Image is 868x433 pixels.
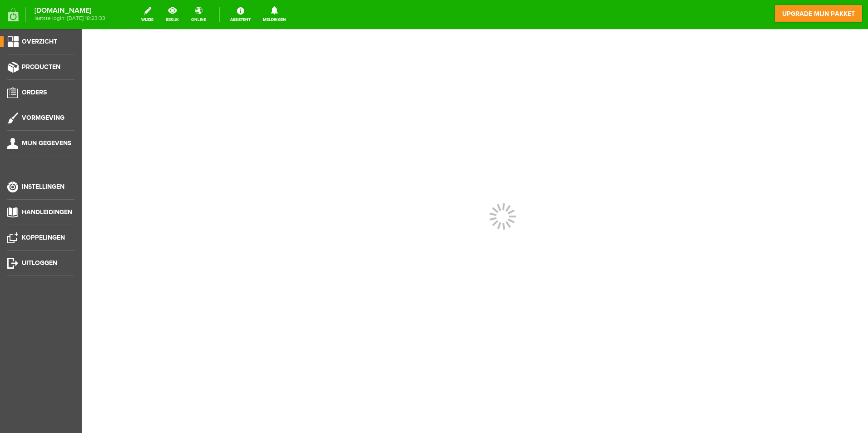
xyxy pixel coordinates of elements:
[774,5,863,23] a: upgrade mijn pakket
[136,5,159,25] a: wijzig
[22,183,64,191] span: Instellingen
[22,89,47,96] span: Orders
[22,234,65,241] span: Koppelingen
[186,5,212,25] a: online
[257,5,291,25] a: Meldingen
[22,259,57,267] span: Uitloggen
[22,208,72,216] span: Handleidingen
[35,8,105,13] strong: [DOMAIN_NAME]
[35,16,105,21] span: laatste login: [DATE] 18:23:33
[22,139,71,147] span: Mijn gegevens
[225,5,256,25] a: Assistent
[22,114,64,122] span: Vormgeving
[22,38,57,45] span: Overzicht
[22,63,60,71] span: Producten
[160,5,184,25] a: bekijk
